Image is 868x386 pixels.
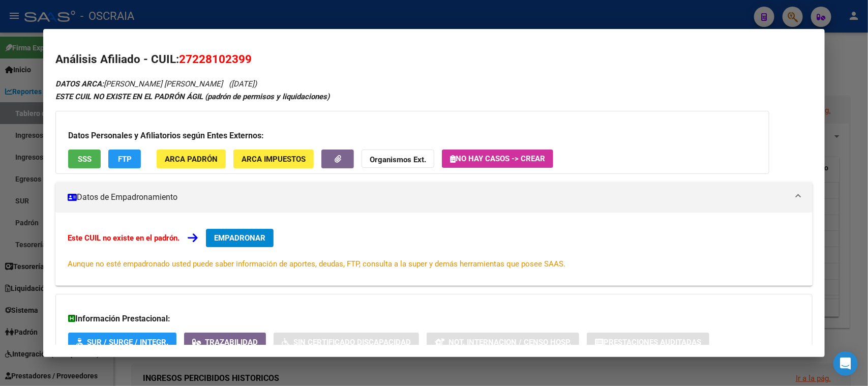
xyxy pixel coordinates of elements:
[68,333,176,351] button: SUR / SURGE / INTEGR.
[78,155,92,164] span: SSS
[450,154,545,163] span: No hay casos -> Crear
[179,52,252,66] span: 27228102399
[55,213,812,286] div: Datos de Empadronamiento
[448,338,571,347] span: Not. Internacion / Censo Hosp.
[293,338,411,347] span: Sin Certificado Discapacidad
[427,333,579,351] button: Not. Internacion / Censo Hosp.
[604,338,701,347] span: Prestaciones Auditadas
[68,130,757,142] h3: Datos Personales y Afiliatorios según Entes Externos:
[165,155,218,164] span: ARCA Padrón
[242,155,306,164] span: ARCA Impuestos
[55,182,812,213] mat-expansion-panel-header: Datos de Empadronamiento
[205,338,258,347] span: Trazabilidad
[362,150,434,168] button: Organismos Ext.
[68,191,788,203] mat-panel-title: Datos de Empadronamiento
[206,229,274,247] button: EMPADRONAR
[55,79,223,88] span: [PERSON_NAME] [PERSON_NAME]
[233,150,314,168] button: ARCA Impuestos
[108,150,141,168] button: FTP
[87,338,168,347] span: SUR / SURGE / INTEGR.
[68,313,799,325] h3: Información Prestacional:
[55,92,330,101] strong: ESTE CUIL NO EXISTE EN EL PADRÓN ÁGIL (padrón de permisos y liquidaciones)
[55,79,104,88] strong: DATOS ARCA:
[370,155,426,164] strong: Organismos Ext.
[55,51,812,68] h2: Análisis Afiliado - CUIL:
[184,333,266,351] button: Trazabilidad
[157,150,226,168] button: ARCA Padrón
[118,155,132,164] span: FTP
[68,150,101,168] button: SSS
[833,351,858,376] div: Open Intercom Messenger
[274,333,419,351] button: Sin Certificado Discapacidad
[214,233,265,243] span: EMPADRONAR
[442,150,553,168] button: No hay casos -> Crear
[229,79,257,88] span: ([DATE])
[68,259,565,269] span: Aunque no esté empadronado usted puede saber información de aportes, deudas, FTP, consulta a la s...
[587,333,709,351] button: Prestaciones Auditadas
[68,233,179,243] strong: Este CUIL no existe en el padrón.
